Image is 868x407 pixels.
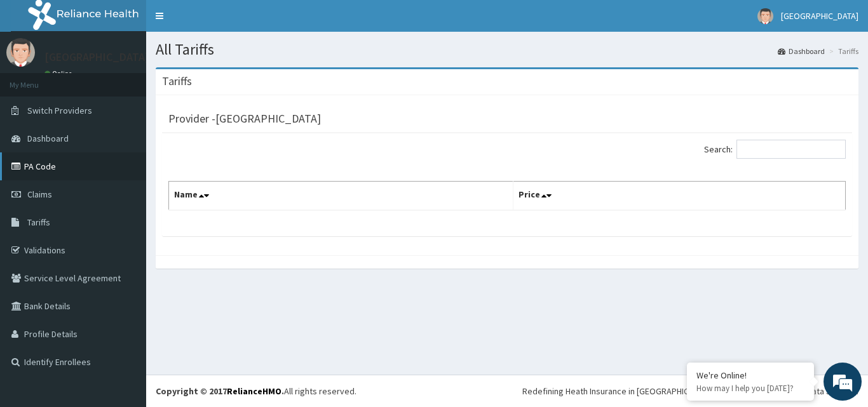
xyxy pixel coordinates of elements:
h1: All Tariffs [156,41,858,58]
footer: All rights reserved. [146,375,868,407]
img: User Image [757,8,773,24]
span: [GEOGRAPHIC_DATA] [781,10,858,22]
div: We're Online! [696,370,804,381]
img: d_794563401_company_1708531726252_794563401 [24,63,51,95]
img: User Image [6,38,35,67]
span: We're online! [74,123,175,251]
span: Tariffs [27,217,50,228]
span: Dashboard [27,133,69,144]
div: Redefining Heath Insurance in [GEOGRAPHIC_DATA] using Telemedicine and Data Science! [522,385,858,397]
li: Tariffs [826,46,858,57]
p: How may I help you today? [696,383,804,394]
a: Dashboard [778,46,825,57]
input: Search: [736,140,846,159]
textarea: Type your message and hit 'Enter' [6,272,242,316]
a: RelianceHMO [227,385,281,397]
th: Name [169,182,513,211]
strong: Copyright © 2017 . [156,385,284,397]
h3: Tariffs [162,76,192,87]
div: Chat with us now [66,71,214,88]
th: Price [513,182,846,211]
div: Minimize live chat window [208,6,239,37]
h3: Provider - [GEOGRAPHIC_DATA] [168,113,321,124]
p: [GEOGRAPHIC_DATA] [44,51,149,63]
span: Switch Providers [27,105,92,116]
a: Online [44,69,75,78]
span: Claims [27,189,52,200]
label: Search: [704,140,846,159]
